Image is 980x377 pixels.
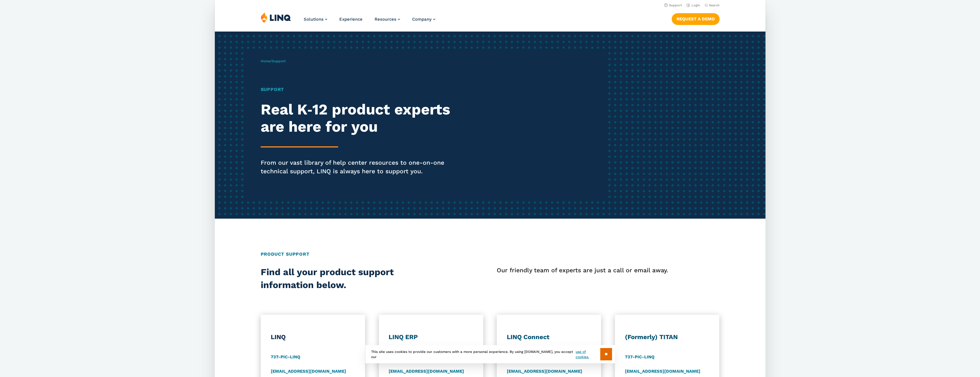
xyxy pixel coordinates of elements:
h3: (Formerly) TITAN [625,333,709,341]
span: Support [272,59,286,63]
a: use of cookies. [576,349,600,359]
span: Search [709,3,719,7]
span: Company [412,17,432,22]
span: Solutions [304,17,324,22]
a: Resources [375,17,400,22]
h2: Find all your product support information below. [261,266,444,292]
h2: Real K‑12 product experts are here for you [261,101,473,135]
span: Resources [375,17,396,22]
a: Login [686,3,700,7]
nav: Utility Navigation [215,2,765,8]
div: This site uses cookies to provide our customers with a more personal experience. By using [DOMAIN... [365,345,615,363]
span: / [261,59,286,63]
a: Company [412,17,435,22]
a: 737-PIC-LINQ [625,354,654,360]
a: 737-PIC-LINQ [271,354,300,360]
p: Our friendly team of experts are just a call or email away. [497,266,719,275]
h3: LINQ Connect [507,333,591,341]
p: From our vast library of help center resources to one-on-one technical support, LINQ is always he... [261,158,473,176]
a: Home [261,59,270,63]
h3: LINQ ERP [389,333,473,341]
a: Solutions [304,17,327,22]
a: Experience [339,17,363,22]
a: Support [664,3,682,7]
button: Open Search Bar [704,3,719,7]
h3: LINQ [271,333,355,341]
a: Request a Demo [671,13,719,25]
img: LINQ | K‑12 Software [261,12,291,23]
nav: Primary Navigation [304,12,435,31]
nav: Button Navigation [671,12,719,25]
h2: Product Support [261,251,720,258]
h1: Support [261,86,473,93]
